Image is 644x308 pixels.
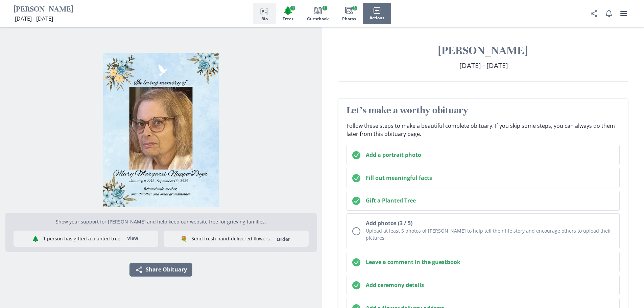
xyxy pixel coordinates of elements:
span: [DATE] - [DATE] [459,61,508,70]
h1: [PERSON_NAME] [14,4,73,15]
button: Photos [335,3,363,24]
span: Trees [283,17,293,21]
button: Notifications [602,7,616,20]
button: Share Obituary [129,263,192,277]
h1: [PERSON_NAME] [338,43,628,58]
h2: Add ceremony details [366,281,614,289]
span: [DATE] - [DATE] [15,15,53,22]
svg: Checked circle [352,258,360,266]
svg: Checked circle [352,174,360,182]
div: Unchecked circle [352,227,360,235]
span: flowers [181,235,187,243]
button: Fill out meaningful facts [347,168,620,188]
span: 3 [352,6,357,10]
button: Guestbook [300,3,335,24]
button: Gift a Planted Tree [347,191,620,211]
svg: Checked circle [352,197,360,205]
button: Actions [363,3,391,24]
svg: Checked circle [352,281,360,289]
span: 1 [322,6,327,10]
button: Share Obituary [587,7,601,20]
h2: Add photos (3 / 5) [366,219,614,227]
button: Bio [253,3,276,24]
h2: Gift a Planted Tree [366,196,614,205]
span: 1 [290,6,295,10]
a: Order [272,236,294,242]
h2: Let's make a worthy obituary [347,104,620,116]
button: Trees [276,3,300,24]
span: Photos [342,17,356,21]
img: Photo of Mary [5,53,317,207]
h2: Add a portrait photo [366,151,614,159]
button: Add ceremony details [347,275,620,295]
div: Show portrait image options [5,48,317,207]
button: Add a portrait photo [347,145,620,165]
span: Tree [283,5,293,15]
span: Guestbook [307,17,329,21]
button: Leave a comment in the guestbook [347,252,620,272]
span: Bio [261,17,268,21]
span: Actions [369,16,384,20]
svg: Checked circle [352,151,360,159]
button: user menu [617,7,630,20]
p: Follow these steps to make a beautiful complete obituary. If you skip some steps, you can always ... [347,122,620,138]
p: Upload at least 5 photos of [PERSON_NAME] to help tell their life story and encourage others to u... [366,227,614,241]
button: View [123,233,142,244]
h2: Leave a comment in the guestbook [366,258,614,266]
h2: Fill out meaningful facts [366,174,614,182]
button: Add photos (3 / 5)Upload at least 5 photos of [PERSON_NAME] to help tell their life story and enc... [347,213,620,249]
p: Show your support for [PERSON_NAME] and help keep our website free for grieving families. [14,218,309,225]
p: Send fresh hand-delivered flowers. [191,235,271,242]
